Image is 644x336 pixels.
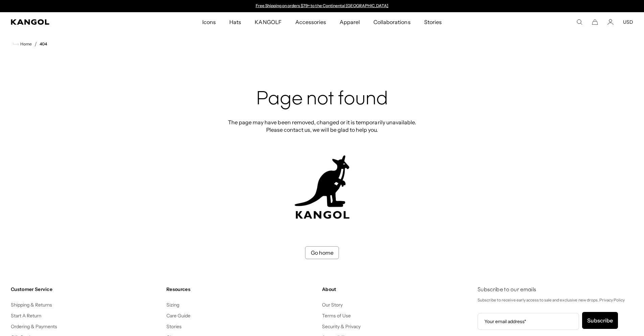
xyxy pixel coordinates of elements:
span: Icons [202,12,216,32]
summary: Search here [576,19,582,25]
a: Go home [305,246,339,259]
a: Accessories [289,12,333,32]
p: Subscribe to receive early access to sale and exclusive new drops. Privacy Policy [478,296,633,304]
p: The page may have been removed, changed or it is temporarily unavailable. Please contact us, we w... [226,119,418,133]
span: Apparel [340,12,360,32]
div: Announcement [252,3,392,9]
a: Shipping & Returns [11,302,52,308]
a: Free Shipping on orders $79+ to the Continental [GEOGRAPHIC_DATA] [256,3,389,8]
a: Care Guide [166,313,190,319]
span: Hats [229,12,241,32]
a: Ordering & Payments [11,323,57,330]
button: USD [623,19,633,25]
a: Collaborations [367,12,417,32]
a: Home [13,41,32,47]
h2: Page not found [226,89,418,110]
a: Stories [166,323,182,330]
span: Accessories [295,12,326,32]
a: Sizing [166,302,179,308]
a: Hats [223,12,248,32]
a: Start A Return [11,313,41,319]
a: Kangol [11,19,134,25]
a: Security & Privacy [322,323,361,330]
h4: About [322,286,472,292]
div: 1 of 2 [252,3,392,9]
li: / [32,40,37,48]
h4: Customer Service [11,286,161,292]
span: Stories [424,12,442,32]
span: KANGOLF [255,12,281,32]
h4: Resources [166,286,317,292]
a: 404 [40,42,47,46]
h4: Subscribe to our emails [478,286,633,294]
a: Apparel [333,12,367,32]
a: KANGOLF [248,12,288,32]
a: Terms of Use [322,313,351,319]
span: Home [19,42,32,46]
a: Icons [195,12,223,32]
slideshow-component: Announcement bar [252,3,392,9]
button: Subscribe [582,312,618,329]
img: kangol-404-logo.jpg [293,155,351,219]
a: Stories [417,12,448,32]
a: Our Story [322,302,343,308]
span: Collaborations [373,12,410,32]
button: Cart [592,19,598,25]
a: Account [607,19,614,25]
